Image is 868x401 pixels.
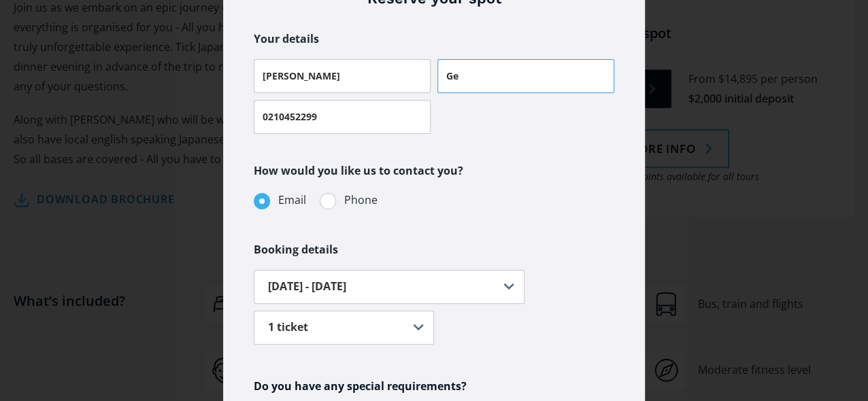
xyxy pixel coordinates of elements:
h4: Do you have any special requirements? [254,379,614,394]
select: Number of tickets [254,311,434,345]
span: Phone [344,191,378,209]
input: Phone [254,100,431,134]
span: Email [278,191,306,209]
legend: Your details [254,29,319,49]
input: Email [437,59,614,93]
legend: How would you like us to contact you? [254,161,463,181]
select: Departure date [254,270,524,304]
legend: Booking details [254,240,338,260]
input: Name [254,59,431,93]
